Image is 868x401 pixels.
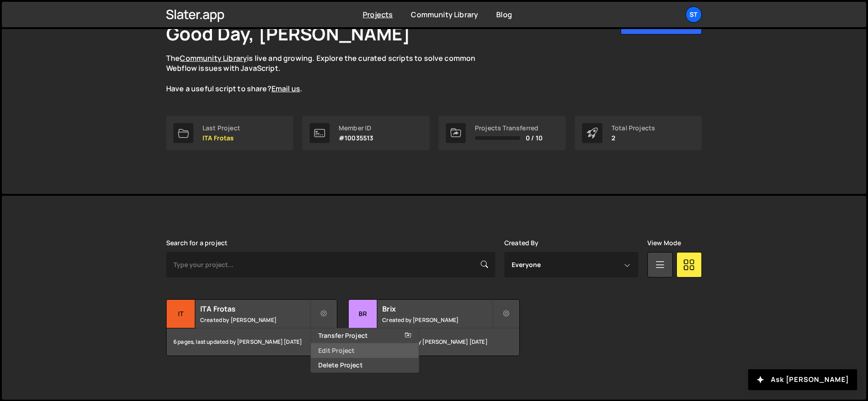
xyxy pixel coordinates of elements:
a: Community Library [411,10,478,20]
div: Total Projects [612,124,655,132]
a: Blog [496,10,512,20]
div: Projects Transferred [475,124,542,132]
div: Member ID [339,124,373,132]
h2: Brix [382,304,492,314]
a: Community Library [180,53,247,63]
small: Created by [PERSON_NAME] [200,316,310,324]
a: St [686,6,702,23]
button: Ask [PERSON_NAME] [748,369,857,390]
h1: Good Day, [PERSON_NAME] [166,21,410,46]
a: Last Project ITA Frotas [166,116,293,150]
label: Created By [504,239,539,247]
a: Email us [271,84,300,94]
p: The is live and growing. Explore the curated scripts to solve common Webflow issues with JavaScri... [166,53,493,94]
small: Created by [PERSON_NAME] [382,316,492,324]
div: 6 pages, last updated by [PERSON_NAME] [DATE] [167,328,337,356]
p: #10035513 [339,134,373,142]
span: 0 / 10 [526,134,542,142]
a: Transfer Project [311,328,419,343]
div: IT [167,300,195,328]
p: ITA Frotas [202,134,240,142]
a: Edit Project [311,343,419,358]
p: 2 [612,134,655,142]
a: IT ITA Frotas Created by [PERSON_NAME] 6 pages, last updated by [PERSON_NAME] [DATE] [166,299,337,356]
div: Br [349,300,377,328]
a: Br Brix Created by [PERSON_NAME] 32 pages, last updated by [PERSON_NAME] [DATE] [348,299,519,356]
label: Search for a project [166,239,227,247]
h2: ITA Frotas [200,304,310,314]
div: Last Project [202,124,240,132]
input: Type your project... [166,252,495,277]
label: View Mode [647,239,681,247]
a: Projects [363,10,393,20]
div: 32 pages, last updated by [PERSON_NAME] [DATE] [349,328,519,356]
a: Delete Project [311,358,419,372]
